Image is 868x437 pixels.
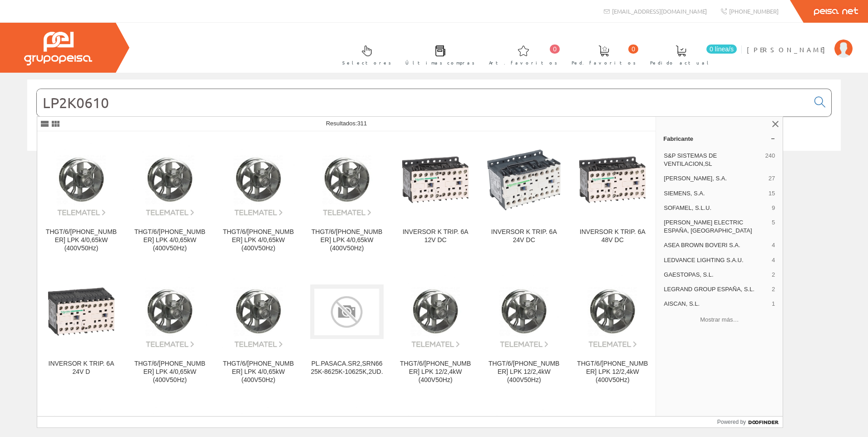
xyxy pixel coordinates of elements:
img: THGT/6/12-1250-6 LPK 12/2,4kW (400V50Hz) [487,275,561,348]
img: PL.PASACA.SR2,SRN6625K-8625K-10625K,2UD. [310,275,384,348]
a: Últimas compras [396,38,479,71]
a: THGT/6/12-1120-6 LPK 12/2,4kW (400V50Hz) THGT/6/[PHONE_NUMBER] LPK 12/2,4kW (400V50Hz) [568,263,656,395]
span: Pedido actual [650,58,712,67]
a: THGT/6/12-1250-6 LPK 12/2,4kW (400V50Hz) THGT/6/[PHONE_NUMBER] LPK 12/2,4kW (400V50Hz) [480,263,568,395]
div: PL.PASACA.SR2,SRN6625K-8625K-10625K,2UD. [310,360,384,376]
a: Selectores [333,38,396,71]
span: S&P SISTEMAS DE VENTILACION,SL [664,152,761,168]
a: THGT/6/12-1000-6 LPK 4/0,65kW (400V50Hz) THGT/6/[PHONE_NUMBER] LPK 4/0,65kW (400V50Hz) [126,263,214,395]
img: THGT/6/12-1120-6 LPK 4/0,65kW (400V50Hz) [44,143,118,217]
span: [PHONE_NUMBER] [729,7,779,15]
span: [EMAIL_ADDRESS][DOMAIN_NAME] [612,7,707,15]
span: 0 [550,45,560,54]
span: Powered by [717,418,746,426]
div: INVERSOR K TRIP. 6A 48V DC [576,228,649,244]
span: 27 [769,174,775,183]
img: THGT/6/12-1120-6 LPK 12/2,4kW (400V50Hz) [576,275,649,348]
span: GAESTOPAS, S.L. [664,271,768,279]
span: AISCAN, S.L. [664,300,768,308]
a: INVERSOR K TRIP. 6A 24V DC INVERSOR K TRIP. 6A 24V DC [480,132,568,263]
img: THGT/6/12-1250-6 LPK 4/0,65kW (400V50Hz) [310,143,384,217]
span: ASEA BROWN BOVERI S.A. [664,241,768,249]
span: 311 [357,120,367,127]
a: PL.PASACA.SR2,SRN6625K-8625K-10625K,2UD. PL.PASACA.SR2,SRN6625K-8625K-10625K,2UD. [303,263,391,395]
div: THGT/6/[PHONE_NUMBER] LPK 4/0,65kW (400V50Hz) [222,228,295,253]
span: [PERSON_NAME] [747,45,830,54]
a: Fabricante [656,131,783,146]
div: THGT/6/[PHONE_NUMBER] LPK 12/2,4kW (400V50Hz) [576,360,649,384]
img: THGT/6/12-1250-6 LPK 4/0,65kW (400V50Hz) [133,143,207,217]
a: THGT/6/12-1000-6 LPK 4/0,65kW (400V50Hz) THGT/6/[PHONE_NUMBER] LPK 4/0,65kW (400V50Hz) [214,263,302,395]
span: [PERSON_NAME] ELECTRIC ESPAÑA, [GEOGRAPHIC_DATA] [664,218,768,235]
span: 1 [772,300,775,308]
img: INVERSOR K TRIP. 6A 12V DC [399,143,472,217]
div: THGT/6/[PHONE_NUMBER] LPK 4/0,65kW (400V50Hz) [133,228,207,253]
div: THGT/6/[PHONE_NUMBER] LPK 12/2,4kW (400V50Hz) [487,360,561,384]
img: THGT/6/12-1000-6 LPK 4/0,65kW (400V50Hz) [222,275,295,348]
span: Resultados: [326,120,367,127]
span: 0 [628,45,638,54]
a: THGT/6/12-1120-6 LPK 12/2,4kW (400V50Hz) THGT/6/[PHONE_NUMBER] LPK 12/2,4kW (400V50Hz) [391,263,479,395]
a: THGT/6/12-1120-6 LPK 4/0,65kW (400V50Hz) THGT/6/[PHONE_NUMBER] LPK 4/0,65kW (400V50Hz) [214,132,302,263]
a: THGT/6/12-1120-6 LPK 4/0,65kW (400V50Hz) THGT/6/[PHONE_NUMBER] LPK 4/0,65kW (400V50Hz) [37,132,125,263]
div: THGT/6/[PHONE_NUMBER] LPK 4/0,65kW (400V50Hz) [44,228,118,253]
span: [PERSON_NAME], S.A. [664,174,765,183]
span: 2 [772,271,775,279]
img: INVERSOR K TRIP. 6A 24V D [44,275,118,348]
span: 4 [772,256,775,264]
div: THGT/6/[PHONE_NUMBER] LPK 4/0,65kW (400V50Hz) [310,228,384,253]
span: Selectores [342,58,391,67]
button: Mostrar más… [660,312,779,327]
span: SOFAMEL, S.L.U. [664,204,768,212]
img: Grupo Peisa [24,32,92,65]
span: 2 [772,285,775,293]
span: Art. favoritos [489,58,557,67]
img: INVERSOR K TRIP. 6A 24V DC [487,143,561,217]
span: Últimas compras [405,58,475,67]
img: THGT/6/12-1000-6 LPK 4/0,65kW (400V50Hz) [133,275,207,348]
span: 0 línea/s [706,45,737,54]
img: THGT/6/12-1120-6 LPK 12/2,4kW (400V50Hz) [399,275,472,348]
a: INVERSOR K TRIP. 6A 48V DC INVERSOR K TRIP. 6A 48V DC [568,132,656,263]
img: INVERSOR K TRIP. 6A 48V DC [576,143,649,217]
span: LEDVANCE LIGHTING S.A.U. [664,256,768,264]
span: 4 [772,241,775,249]
div: INVERSOR K TRIP. 6A 24V D [44,360,118,376]
div: THGT/6/[PHONE_NUMBER] LPK 4/0,65kW (400V50Hz) [133,360,207,384]
span: Ped. favoritos [572,58,636,67]
span: LEGRAND GROUP ESPAÑA, S.L. [664,285,768,293]
a: [PERSON_NAME] [747,38,853,46]
a: THGT/6/12-1250-6 LPK 4/0,65kW (400V50Hz) THGT/6/[PHONE_NUMBER] LPK 4/0,65kW (400V50Hz) [126,132,214,263]
a: INVERSOR K TRIP. 6A 24V D INVERSOR K TRIP. 6A 24V D [37,263,125,395]
img: THGT/6/12-1120-6 LPK 4/0,65kW (400V50Hz) [222,143,295,217]
div: © Grupo Peisa [27,162,841,170]
span: 5 [772,218,775,235]
a: Powered by [717,417,783,427]
a: INVERSOR K TRIP. 6A 12V DC INVERSOR K TRIP. 6A 12V DC [391,132,479,263]
span: 15 [769,189,775,198]
span: SIEMENS, S.A. [664,189,765,198]
input: Buscar... [37,89,809,116]
div: INVERSOR K TRIP. 6A 12V DC [399,228,472,244]
div: THGT/6/[PHONE_NUMBER] LPK 12/2,4kW (400V50Hz) [399,360,472,384]
a: THGT/6/12-1250-6 LPK 4/0,65kW (400V50Hz) THGT/6/[PHONE_NUMBER] LPK 4/0,65kW (400V50Hz) [303,132,391,263]
div: THGT/6/[PHONE_NUMBER] LPK 4/0,65kW (400V50Hz) [222,360,295,384]
span: 9 [772,204,775,212]
div: INVERSOR K TRIP. 6A 24V DC [487,228,561,244]
span: 240 [765,152,775,168]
